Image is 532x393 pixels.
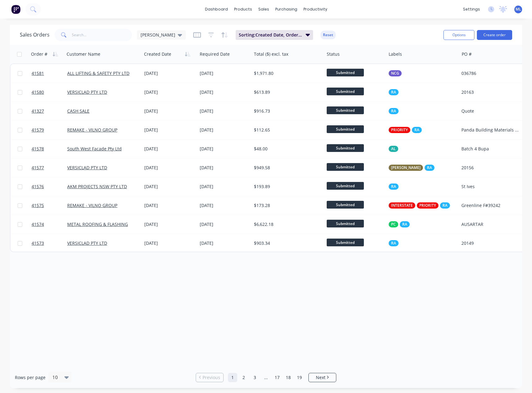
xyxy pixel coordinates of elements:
div: [DATE] [200,89,249,95]
div: $173.28 [254,202,318,209]
div: $903.34 [254,240,318,246]
span: INTERSTATE [391,202,413,209]
div: [DATE] [144,184,195,190]
div: $613.89 [254,89,318,95]
a: 41579 [32,121,67,139]
a: Page 18 [284,373,293,382]
div: [DATE] [200,146,249,152]
span: Submitted [327,69,364,76]
button: INTERSTATEPRIORITYRA [389,202,450,209]
a: 41577 [32,158,67,177]
div: [DATE] [144,89,195,95]
span: [PERSON_NAME] [141,32,175,38]
div: Greenline F#39242 [461,202,521,209]
span: PRIORITY [391,127,408,133]
span: Submitted [327,144,364,152]
a: 41574 [32,215,67,234]
span: 41575 [32,202,44,209]
a: Next page [309,374,336,381]
span: RA [402,221,407,227]
button: Reset [321,31,336,39]
a: Page 17 [273,373,282,382]
button: [PERSON_NAME]RA [389,165,434,171]
span: Submitted [327,182,364,190]
div: PO # [462,51,472,57]
button: NCG [389,70,402,76]
span: 41576 [32,184,44,190]
span: Submitted [327,239,364,246]
span: [PERSON_NAME] [391,165,421,171]
span: PRIORITY [419,202,436,209]
div: [DATE] [200,202,249,209]
span: Submitted [327,163,364,171]
div: [DATE] [144,221,195,227]
div: Labels [389,51,402,57]
div: products [231,5,255,14]
a: Jump forward [261,373,271,382]
div: Created Date [144,51,171,57]
a: Page 1 is your current page [228,373,237,382]
div: [DATE] [200,221,249,227]
span: RA [414,127,419,133]
div: Quote [461,108,521,114]
div: [DATE] [200,108,249,114]
button: PRIORITYRA [389,127,422,133]
span: Submitted [327,88,364,95]
button: Options [443,30,474,40]
div: $193.89 [254,184,318,190]
a: 41581 [32,64,67,83]
div: productivity [300,5,330,14]
img: Factory [11,5,20,14]
span: 41581 [32,70,44,76]
a: VERSICLAD PTY LTD [67,240,107,246]
span: Submitted [327,220,364,227]
span: ML [516,6,521,12]
span: RA [391,108,396,114]
button: RA [389,108,399,114]
div: [DATE] [144,127,195,133]
input: Search... [72,29,132,41]
div: [DATE] [144,165,195,171]
button: RA [389,89,399,95]
div: Customer Name [67,51,100,57]
div: $949.58 [254,165,318,171]
div: $112.65 [254,127,318,133]
span: Submitted [327,106,364,114]
div: [DATE] [200,240,249,246]
button: Sorting:Created Date, Order # [236,30,313,40]
span: Submitted [327,201,364,209]
span: RA [443,202,447,209]
a: METAL ROOFING & FLASHING [67,221,128,227]
a: 41580 [32,83,67,101]
div: [DATE] [200,165,249,171]
div: [DATE] [200,184,249,190]
ul: Pagination [193,373,339,382]
div: St Ives [461,184,521,190]
button: Create order [477,30,512,40]
span: RA [391,240,396,246]
div: AUSARTAR [461,221,521,227]
h1: Sales Orders [20,32,50,38]
div: Total ($) excl. tax [254,51,288,57]
a: AKM PROJECTS NSW PTY LTD [67,184,127,189]
div: Batch 4 Bupa [461,146,521,152]
span: RA [427,165,432,171]
span: 41573 [32,240,44,246]
a: 41576 [32,177,67,196]
span: Rows per page [15,374,46,381]
span: RA [391,89,396,95]
a: 41575 [32,196,67,215]
div: [DATE] [144,70,195,76]
div: $1,971.80 [254,70,318,76]
span: Sorting: Created Date, Order # [239,32,302,38]
a: REMAKE - VILNO GROUP [67,127,117,133]
a: Page 3 [250,373,259,382]
div: [DATE] [144,108,195,114]
div: settings [460,5,483,14]
div: $48.00 [254,146,318,152]
div: [DATE] [200,70,249,76]
button: RA [389,240,399,246]
div: 036786 [461,70,521,76]
span: Previous [203,374,220,381]
span: 41578 [32,146,44,152]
